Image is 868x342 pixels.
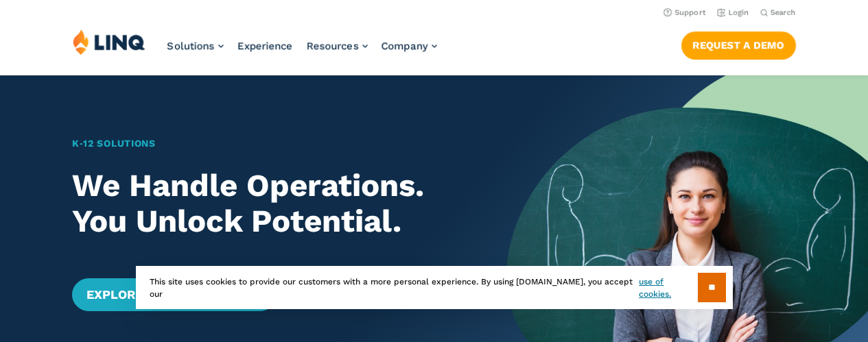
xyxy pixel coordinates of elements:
[73,29,145,55] img: LINQ | K‑12 Software
[382,40,437,52] a: Company
[382,40,428,52] span: Company
[307,40,368,52] a: Resources
[237,40,293,52] a: Experience
[167,40,215,52] span: Solutions
[681,29,796,59] nav: Button Navigation
[717,8,749,17] a: Login
[72,168,471,240] h2: We Handle Operations. You Unlock Potential.
[760,8,796,18] button: Open Search Bar
[307,40,359,52] span: Resources
[681,32,796,59] a: Request a Demo
[664,8,706,17] a: Support
[136,266,733,309] div: This site uses cookies to provide our customers with a more personal experience. By using [DOMAIN...
[167,40,224,52] a: Solutions
[639,276,697,300] a: use of cookies.
[167,29,437,74] nav: Primary Navigation
[72,136,471,151] h1: K‑12 Solutions
[771,8,796,17] span: Search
